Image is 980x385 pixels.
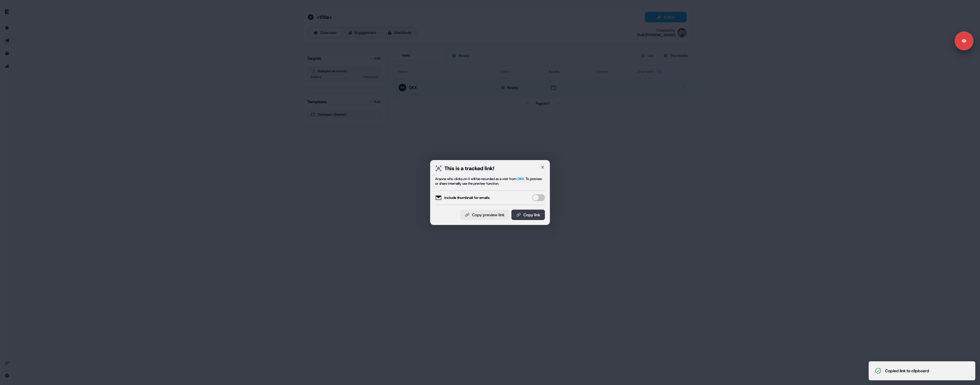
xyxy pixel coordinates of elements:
span: OKX [517,177,524,181]
label: Include thumbnail for emails [435,194,490,201]
div: This is a tracked link! [444,165,494,172]
div: Anyone who clicks on it will be recorded as a visit from . To preview or share internally, use th... [435,177,545,186]
div: Copied link to clipboard [885,368,929,374]
button: Copy link [511,210,545,220]
button: Copy preview link [460,210,509,220]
